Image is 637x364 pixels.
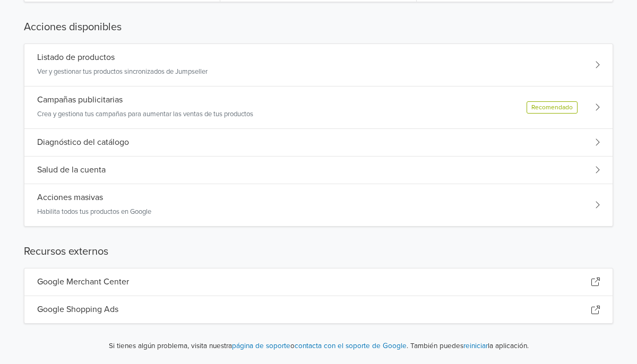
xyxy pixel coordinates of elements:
[24,129,613,157] div: Diagnóstico del catálogo
[24,44,613,86] div: Listado de productosVer y gestionar tus productos sincronizados de Jumpseller
[24,296,613,323] div: Google Shopping Ads
[37,53,115,63] h5: Listado de productos
[37,305,118,315] h5: Google Shopping Ads
[37,207,151,218] p: Habilita todos tus productos en Google
[463,342,488,350] a: reiniciar
[37,165,106,175] h5: Salud de la cuenta
[37,341,600,351] span: Si tienes algún problema, visita nuestra o . También puedes la aplicación.
[37,67,208,77] p: Ver y gestionar tus productos sincronizados de Jumpseller
[37,193,103,203] h5: Acciones masivas
[37,95,123,105] h5: Campañas publicitarias
[232,342,290,350] a: página de soporte
[24,184,613,226] div: Acciones masivasHabilita todos tus productos en Google
[37,277,129,287] h5: Google Merchant Center
[295,342,407,350] a: contacta con el soporte de Google
[37,109,253,120] p: Crea y gestiona tus campañas para aumentar las ventas de tus productos
[24,157,613,184] div: Salud de la cuenta
[24,268,613,296] div: Google Merchant Center
[37,137,129,148] h5: Diagnóstico del catálogo
[24,86,613,129] div: Campañas publicitariasCrea y gestiona tus campañas para aumentar las ventas de tus productosRecom...
[527,101,578,114] div: Recomendado
[24,19,613,35] h5: Acciones disponibles
[24,244,613,259] h5: Recursos externos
